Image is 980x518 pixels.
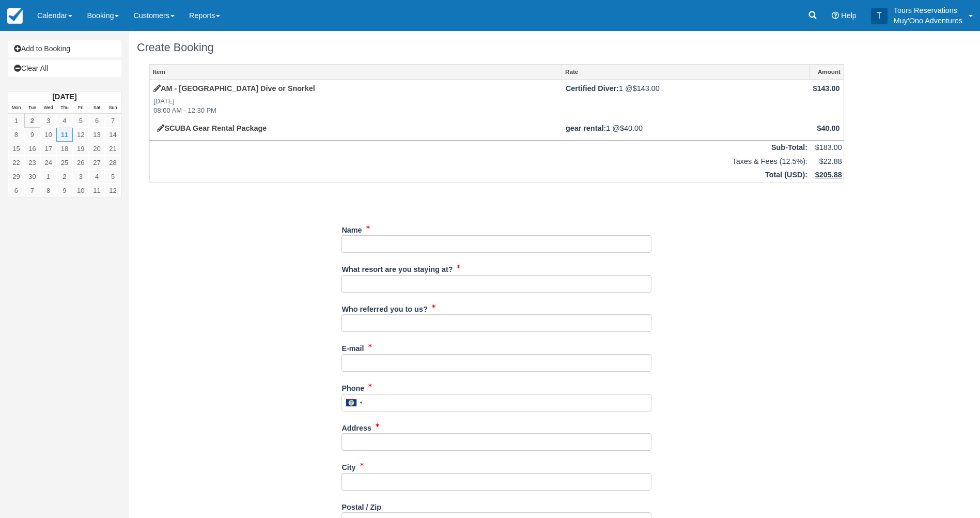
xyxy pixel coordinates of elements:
label: Who referred you to us? [341,300,427,315]
a: Amount [810,65,844,79]
span: $22.88 [819,157,842,165]
a: 12 [105,184,121,197]
th: Tue [24,102,40,114]
a: 13 [89,128,105,142]
a: 24 [40,156,56,170]
a: 2 [56,170,72,184]
a: 1 [40,170,56,184]
a: 25 [56,156,72,170]
span: Help [841,11,857,20]
span: $205.88 [815,171,842,179]
a: 22 [8,156,24,170]
span: $40.00 [817,124,840,132]
th: Wed [40,102,56,114]
a: Clear All [8,60,121,77]
span: $40.00 [620,124,643,132]
label: Address [341,419,371,434]
label: E-mail [341,340,364,354]
h1: Create Booking [137,41,857,54]
a: 4 [56,114,72,128]
a: 18 [56,142,72,156]
a: 11 [89,184,105,197]
label: What resort are you staying at? [341,261,453,275]
a: 10 [40,128,56,142]
a: 20 [89,142,105,156]
a: 5 [73,114,89,128]
p: Muy'Ono Adventures [894,16,962,26]
i: Help [832,12,839,19]
label: Name [341,221,362,236]
a: 7 [24,184,40,197]
span: $143.00 [633,84,660,93]
a: 17 [40,142,56,156]
a: 9 [24,128,40,142]
a: 8 [40,184,56,197]
a: 23 [24,156,40,170]
strong: Certified Diver [566,84,619,93]
td: 1 @ [562,119,809,140]
a: AM - [GEOGRAPHIC_DATA] Dive or Snorkel [153,84,315,93]
th: Fri [73,102,89,114]
a: 28 [105,156,121,170]
a: 6 [8,184,24,197]
em: [DATE] 08:00 AM - 12:30 PM [153,97,558,116]
a: 2 [24,114,40,128]
a: Rate [562,65,808,79]
a: 3 [40,114,56,128]
a: 21 [105,142,121,156]
a: Add to Booking [8,40,121,57]
label: Postal / Zip [341,498,381,513]
label: City [341,459,355,473]
strong: Total ( ): [765,171,807,179]
a: 29 [8,170,24,184]
strong: gear rental [566,124,606,132]
a: 19 [73,142,89,156]
td: Taxes & Fees (12.5%): [150,155,810,169]
div: T [871,8,888,24]
a: 4 [89,170,105,184]
a: 9 [56,184,72,197]
th: Sun [105,102,121,114]
a: 26 [73,156,89,170]
strong: [DATE] [52,93,76,101]
div: Belize: +501 [342,394,366,411]
a: 15 [8,142,24,156]
th: Thu [56,102,72,114]
a: Item [150,65,562,79]
strong: Sub-Total: [771,143,807,151]
a: 1 [8,114,24,128]
label: Phone [341,379,364,394]
a: 16 [24,142,40,156]
span: $183.00 [815,143,842,151]
a: 8 [8,128,24,142]
a: 11 [56,128,72,142]
a: 30 [24,170,40,184]
a: SCUBA Gear Rental Package [157,124,267,132]
a: 5 [105,170,121,184]
p: Tours Reservations [894,5,962,16]
a: 6 [89,114,105,128]
th: Sat [89,102,105,114]
a: 12 [73,128,89,142]
td: 1 @ [562,80,809,119]
a: 27 [89,156,105,170]
img: checkfront-main-nav-mini-logo.png [7,8,23,24]
span: USD [787,171,802,179]
a: 3 [73,170,89,184]
a: 7 [105,114,121,128]
span: $143.00 [813,84,840,93]
a: 14 [105,128,121,142]
a: 10 [73,184,89,197]
th: Mon [8,102,24,114]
